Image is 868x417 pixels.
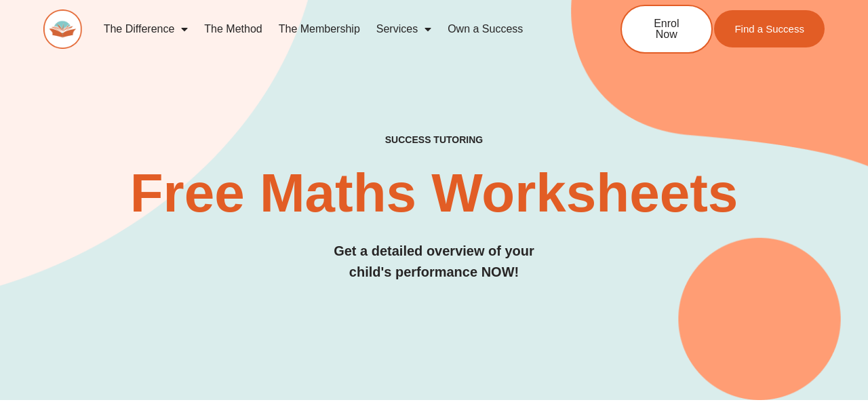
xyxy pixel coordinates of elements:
a: Enrol Now [620,5,713,54]
nav: Menu [96,14,576,45]
h2: Free Maths Worksheets​ [43,166,825,220]
span: Find a Success [734,24,804,34]
a: The Membership [271,14,368,45]
a: The Difference [96,14,197,45]
a: Own a Success [439,14,531,45]
h3: Get a detailed overview of your child's performance NOW! [43,241,825,283]
h4: SUCCESS TUTORING​ [43,134,825,146]
a: Services [368,14,439,45]
a: The Method [196,14,270,45]
span: Enrol Now [642,18,691,40]
a: Find a Success [714,10,825,47]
